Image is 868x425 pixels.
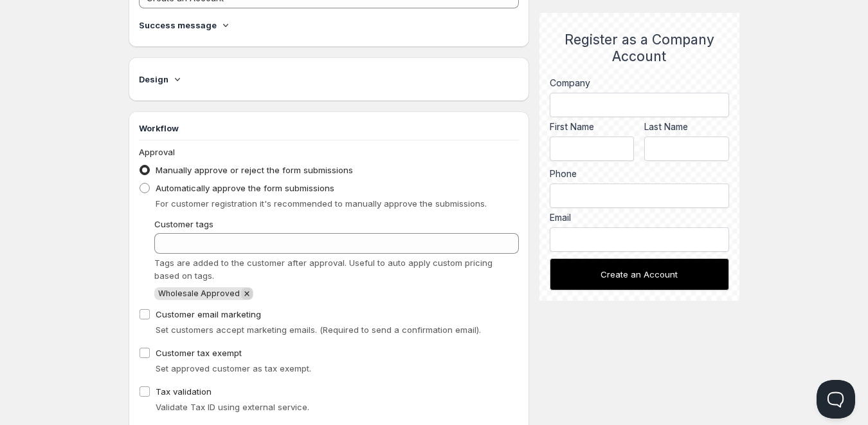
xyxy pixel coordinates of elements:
iframe: Help Scout Beacon - Open [817,380,855,419]
span: Customer email marketing [156,309,261,319]
span: Validate Tax ID using external service. [156,402,309,412]
h4: Success message [139,19,217,32]
span: Set approved customer as tax exempt. [156,363,311,373]
span: Approval [139,147,175,157]
span: Wholesale Approved [158,288,240,298]
div: Email [550,211,729,224]
label: Last Name [644,120,729,133]
span: Customer tags [154,219,213,229]
button: Create an Account [550,258,729,290]
label: Phone [550,167,729,180]
span: Customer tax exempt [156,348,242,358]
label: First Name [550,120,635,133]
span: Automatically approve the form submissions [156,183,334,193]
span: Manually approve or reject the form submissions [156,165,353,175]
span: Tax validation [156,386,212,397]
span: Set customers accept marketing emails. (Required to send a confirmation email). [156,325,481,335]
span: For customer registration it's recommended to manually approve the submissions. [156,198,487,209]
h4: Design [139,73,168,86]
h3: Workflow [139,122,519,135]
span: Tags are added to the customer after approval. Useful to auto apply custom pricing based on tags. [154,258,493,281]
button: Remove Wholesale Approved [241,288,253,299]
h2: Register as a Company Account [550,32,729,66]
label: Company [550,77,729,90]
